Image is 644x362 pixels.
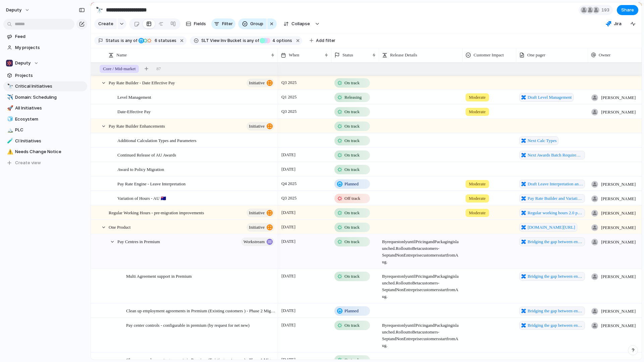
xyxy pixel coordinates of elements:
span: Draft Leave Interpretation and the Pay Rate Engine [528,181,583,187]
div: 🧪 [7,137,12,145]
span: Pay Rate Builder and Variation of Hours [528,195,583,202]
span: Moderate [469,94,486,101]
span: is [243,38,246,44]
span: initiative [249,208,265,218]
span: [PERSON_NAME] [601,94,636,101]
span: Award to Policy Migration [117,165,164,173]
span: Collapse [291,20,310,27]
span: Q3 2025 [280,79,298,87]
span: Pay Rate Engine - Leave Interpretation [117,180,185,187]
span: Bridging the gap between enterprise and premium - Location Hierarchies Pay Centers and Export [528,238,583,245]
button: ⚠️ [6,148,13,155]
span: Core / Mid-market [103,65,136,72]
a: Bridging the gap between enterprise and premium - Location Hierarchies Pay Centers and Export [519,307,585,315]
a: Draft Leave Interpretation and the Pay Rate Engine [519,180,585,188]
span: By request only until Pricing and Packaging is launched. Roll out to Beta customers - Sept and No... [379,269,462,300]
a: Draft Level Management [519,93,574,102]
button: Add filter [306,36,339,45]
button: Create [94,18,117,29]
span: initiative [249,122,265,131]
span: On track [344,123,360,130]
span: Level Management [117,93,151,101]
button: 🚀 [6,105,13,111]
div: 🚀 [7,104,12,112]
span: statuses [153,38,176,44]
span: Feed [15,33,85,40]
a: 🔭Critical Initiatives [3,81,87,91]
span: [PERSON_NAME] [601,195,636,202]
span: Regular Working Hours - pre-migration improvements [109,209,204,216]
span: [PERSON_NAME] [601,273,636,280]
button: Share [617,5,638,15]
span: [PERSON_NAME] [601,210,636,217]
span: My projects [15,44,85,51]
a: Pay Rate Builder and Variation of Hours [519,194,585,203]
a: Next Awards Batch Requirements [519,151,585,160]
a: Next Calc Types [519,136,558,145]
span: [PERSON_NAME] [601,308,636,315]
span: Fields [194,20,206,27]
button: 🏔️ [6,127,13,133]
button: isany of [119,37,139,44]
span: Moderate [469,210,486,216]
span: Share [621,7,634,13]
span: Domain: Scheduling [15,94,85,101]
span: [DATE] [280,307,297,315]
button: initiative [247,122,274,131]
span: 193 [601,7,611,13]
span: Customer Impact [474,52,504,58]
a: Regular working hours 2.0 pre-migration improvements [519,209,585,217]
span: On track [344,166,360,173]
span: Next Awards Batch Requirements [528,152,583,159]
div: ⚠️ [7,148,12,156]
div: ⚠️Needs Change Notice [3,147,87,157]
span: deputy [6,7,21,13]
a: Bridging the gap between enterprise and premium - Location Hierarchies Pay Centers and Export [519,272,585,281]
span: Moderate [469,108,486,115]
span: On track [344,224,360,231]
span: On track [344,322,360,329]
a: 🏔️PLC [3,125,87,135]
a: 🧪CI Initiatives [3,136,87,146]
div: 🧊Ecosystem [3,114,87,124]
span: Group [250,20,263,27]
span: Regular working hours 2.0 pre-migration improvements [528,210,583,216]
span: Planned [344,308,359,314]
div: ✈️ [7,93,12,101]
span: On track [344,108,360,115]
div: 🔭 [7,83,12,90]
span: On track [344,152,360,159]
span: Continued Release of AU Awards [117,151,176,159]
span: [PERSON_NAME] [601,322,636,329]
button: Fields [183,18,209,29]
span: [DATE] [280,321,297,329]
button: ✈️ [6,94,13,101]
span: All Initiatives [15,105,85,111]
button: initiative [247,79,274,87]
a: Bridging the gap between enterprise and premium - Location Hierarchies Pay Centers and Export [519,237,585,246]
span: Pay Rate Builder - Date Effective Pay [109,79,175,86]
span: is [121,38,124,44]
span: Moderate [469,181,486,187]
a: Bridging the gap between enterprise and premium - Account type parity for location hierarchies an... [519,321,585,330]
div: 🏔️ [7,126,12,134]
span: By request only until Pricing and Packaging is launched. Roll out to Beta customers - Sept and No... [379,318,462,349]
a: Projects [3,71,87,81]
a: [DOMAIN_NAME][URL] [519,223,577,232]
span: Create view [15,160,41,166]
span: Add filter [316,38,335,44]
button: Collapse [279,18,313,29]
button: workstream [241,237,274,246]
span: Next Calc Types [528,137,556,144]
a: Feed [3,32,87,42]
button: 6 statuses [138,37,178,44]
button: deputy [3,5,33,15]
span: [PERSON_NAME] [601,181,636,188]
span: SLT View Inv Bucket [201,38,241,44]
span: options [270,38,292,44]
button: 🧪 [6,138,13,144]
span: Multi Agreement support in Premium [126,272,192,280]
span: On track [344,137,360,144]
